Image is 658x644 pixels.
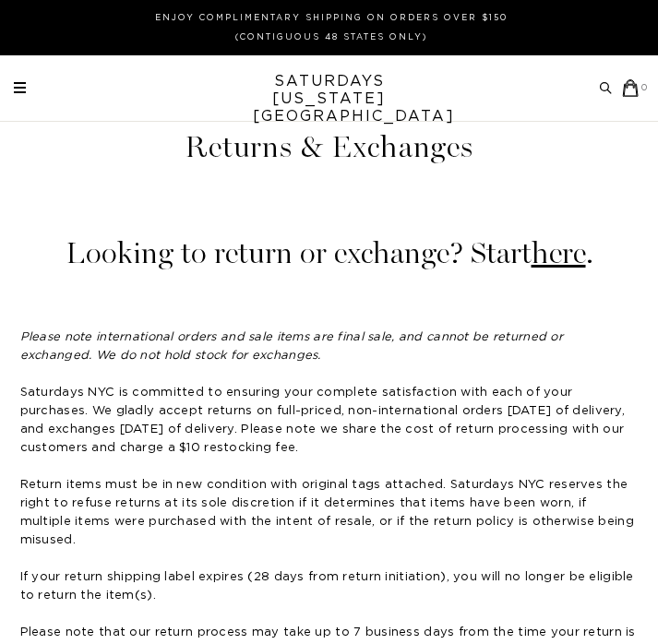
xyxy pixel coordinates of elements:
em: Please note international orders and sale items are final sale, and cannot be returned or exchang... [20,331,563,362]
p: (Contiguous 48 States Only) [21,30,641,44]
p: Saturdays NYC is committed to ensuring your complete satisfaction with each of your purchases. We... [20,384,639,458]
p: If your return shipping label expires (28 days from return initiation), you will no longer be eli... [20,568,639,605]
p: Enjoy Complimentary Shipping on Orders Over $150 [21,11,641,25]
a: here [532,235,586,271]
a: 0 [622,79,649,97]
a: SATURDAYS[US_STATE][GEOGRAPHIC_DATA] [253,73,405,125]
h1: Looking to return or exchange? Start . [20,238,639,268]
p: Return items must be in new condition with original tags attached. Saturdays NYC reserves the rig... [20,476,639,550]
h1: Returns & Exchanges [14,132,644,162]
small: 0 [641,84,649,92]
